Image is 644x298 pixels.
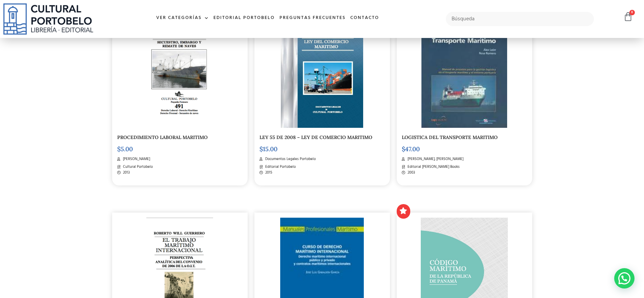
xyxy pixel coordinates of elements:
bdi: 47.00 [402,145,420,153]
img: DL36-2.jpg [281,8,363,128]
span: [PERSON_NAME], [PERSON_NAME] [406,156,463,162]
span: [PERSON_NAME] [121,156,150,162]
img: 491-1.png [141,8,219,128]
div: WhatsApp contact [614,268,635,289]
a: Editorial Portobelo [211,11,277,25]
span: $ [117,145,121,153]
span: Documentos Legales Portobelo [264,156,316,162]
a: PROCEDIMIENTO LABORAL MARITIMO [117,134,208,140]
a: LOGISTICA DEL TRANSPORTE MARITIMO [402,134,498,140]
span: Editorial Portobelo [264,164,296,170]
bdi: 15.00 [259,145,277,153]
span: 2015 [264,170,272,176]
a: LEY 55 DE 2008 – LEY DE COMERCIO MARITIMO [259,134,372,140]
a: Ver Categorías [154,11,211,25]
input: Búsqueda [446,12,594,26]
span: Editorial [PERSON_NAME] Books [406,164,460,170]
span: $ [259,145,263,153]
span: $ [402,145,405,153]
span: 2003 [406,170,415,176]
span: Cultural Portobelo [121,164,153,170]
a: Contacto [348,11,381,25]
span: 2013 [121,170,130,176]
span: 0 [629,10,635,15]
img: logistica_del_transporte_marino-2.jpg [421,8,507,128]
a: Preguntas frecuentes [277,11,348,25]
a: 0 [623,12,633,22]
bdi: 5.00 [117,145,133,153]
